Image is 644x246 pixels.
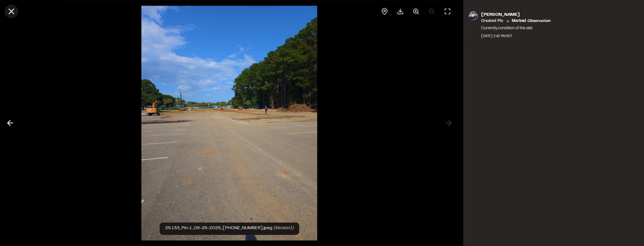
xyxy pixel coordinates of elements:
[512,18,550,24] p: Marked
[481,25,550,31] p: Currently condition of the site
[481,11,550,18] p: [PERSON_NAME]
[481,34,550,39] div: [DATE] 3:42 PM EDT
[469,11,478,20] img: photo
[527,19,550,23] em: observation
[481,18,503,24] p: Created Pin
[441,4,454,18] button: Toggle Fullscreen
[4,4,18,18] button: Close modal
[378,4,391,18] div: View pin on map
[3,116,17,130] button: Previous photo
[409,4,423,18] button: Zoom in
